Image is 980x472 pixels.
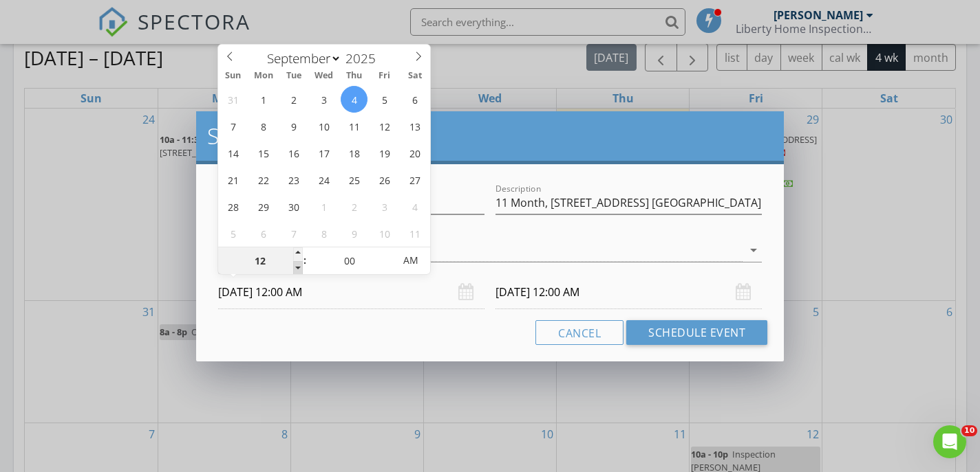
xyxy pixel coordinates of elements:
[961,425,977,436] span: 10
[401,193,428,220] span: October 4, 2025
[248,71,279,80] span: Mon
[310,86,337,113] span: September 3, 2025
[280,220,307,247] span: October 7, 2025
[401,86,428,113] span: September 6, 2025
[341,86,367,113] span: September 4, 2025
[280,139,307,166] span: September 16, 2025
[371,193,398,220] span: October 3, 2025
[220,166,246,193] span: September 21, 2025
[220,220,246,247] span: October 5, 2025
[280,113,307,139] span: September 9, 2025
[371,113,398,139] span: September 12, 2025
[250,193,277,220] span: September 29, 2025
[280,193,307,220] span: September 30, 2025
[341,166,367,193] span: September 25, 2025
[310,139,337,166] span: September 17, 2025
[220,139,246,166] span: September 14, 2025
[401,166,428,193] span: September 27, 2025
[341,220,367,247] span: October 9, 2025
[371,86,398,113] span: September 5, 2025
[392,247,429,274] span: Click to toggle
[220,113,246,139] span: September 7, 2025
[339,71,370,80] span: Thu
[341,193,367,220] span: October 2, 2025
[218,71,248,80] span: Sun
[745,242,762,258] i: arrow_drop_down
[371,220,398,247] span: October 10, 2025
[207,122,773,150] h2: Schedule Event
[310,220,337,247] span: October 8, 2025
[279,71,309,80] span: Tue
[496,276,762,309] input: Select date
[309,71,339,80] span: Wed
[401,113,428,139] span: September 13, 2025
[250,220,277,247] span: October 6, 2025
[220,86,246,113] span: August 31, 2025
[401,139,428,166] span: September 20, 2025
[310,166,337,193] span: September 24, 2025
[371,166,398,193] span: September 26, 2025
[280,86,307,113] span: September 2, 2025
[400,71,430,80] span: Sat
[535,320,624,345] button: Cancel
[250,166,277,193] span: September 22, 2025
[310,113,337,139] span: September 10, 2025
[370,71,400,80] span: Fri
[371,139,398,166] span: September 19, 2025
[250,86,277,113] span: September 1, 2025
[341,49,387,67] input: Year
[310,193,337,220] span: October 1, 2025
[401,220,428,247] span: October 11, 2025
[220,193,246,220] span: September 28, 2025
[250,139,277,166] span: September 15, 2025
[341,139,367,166] span: September 18, 2025
[280,166,307,193] span: September 23, 2025
[341,113,367,139] span: September 11, 2025
[218,276,484,309] input: Select date
[933,425,966,458] iframe: Intercom live chat
[250,113,277,139] span: September 8, 2025
[626,320,767,345] button: Schedule Event
[303,247,307,274] span: :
